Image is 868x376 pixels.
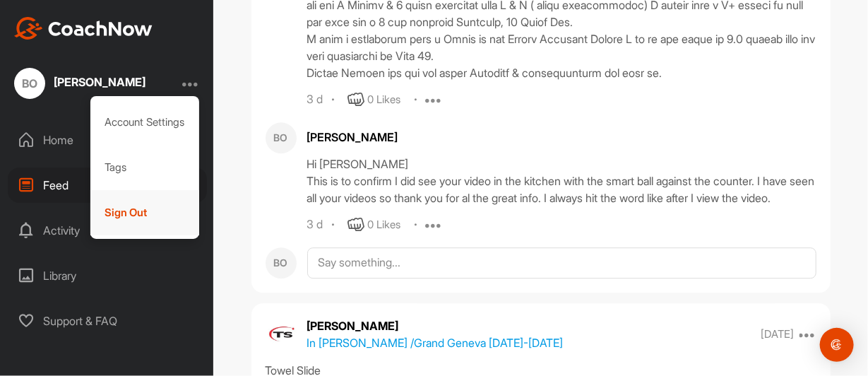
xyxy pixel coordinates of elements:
div: 3 d [307,93,323,107]
div: [PERSON_NAME] [54,76,145,88]
img: CoachNow [14,17,153,40]
div: 3 d [307,218,323,232]
div: Hi [PERSON_NAME] This is to confirm I did see your video in the kitchen with the smart ball again... [307,155,816,206]
div: 0 Likes [368,217,401,233]
p: [PERSON_NAME] [307,317,564,334]
img: avatar [266,319,297,350]
div: Support & FAQ [8,303,207,339]
div: BO [266,122,297,153]
p: In [PERSON_NAME] / Grand Geneva [DATE]-[DATE] [307,334,564,351]
div: Account Settings [90,100,200,145]
div: Home [8,122,207,158]
div: BO [266,247,297,278]
div: Tags [90,145,200,190]
div: 0 Likes [368,92,401,108]
div: Activity [8,213,207,248]
div: Sign Out [90,190,200,235]
div: Open Intercom Messenger [820,328,854,362]
div: Library [8,258,207,293]
p: [DATE] [761,327,794,341]
div: [PERSON_NAME] [307,129,816,146]
div: Feed [8,168,207,203]
div: BO [14,68,45,99]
